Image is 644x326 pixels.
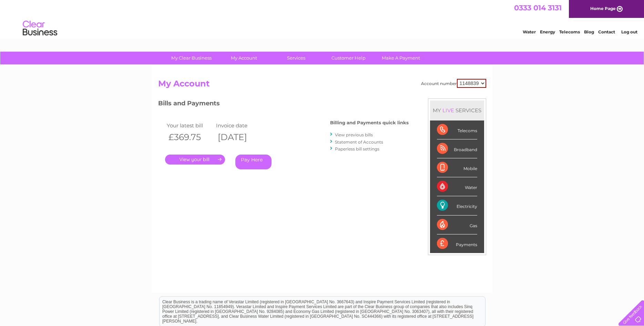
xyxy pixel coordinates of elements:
[214,130,264,144] th: [DATE]
[621,29,637,34] a: Log out
[165,155,225,165] a: .
[514,3,562,12] a: 0333 014 3131
[437,177,477,196] div: Water
[22,18,58,39] img: logo.png
[160,4,485,33] div: Clear Business is a trading name of Verastar Limited (registered in [GEOGRAPHIC_DATA] No. 3667643...
[158,79,486,92] h2: My Account
[437,120,477,139] div: Telecoms
[158,98,409,111] h3: Bills and Payments
[163,52,220,64] a: My Clear Business
[335,146,379,151] a: Paperless bill settings
[268,52,325,64] a: Services
[372,52,429,64] a: Make A Payment
[441,107,456,114] div: LIVE
[330,120,409,125] h4: Billing and Payments quick links
[320,52,377,64] a: Customer Help
[584,29,594,34] a: Blog
[437,215,477,234] div: Gas
[215,52,272,64] a: My Account
[540,29,555,34] a: Energy
[165,121,215,130] td: Your latest bill
[437,158,477,177] div: Mobile
[437,234,477,253] div: Payments
[421,79,486,88] div: Account number
[598,29,615,34] a: Contact
[559,29,580,34] a: Telecoms
[437,196,477,215] div: Electricity
[335,132,373,137] a: View previous bills
[430,101,484,120] div: MY SERVICES
[214,121,264,130] td: Invoice date
[437,139,477,158] div: Broadband
[235,155,272,169] a: Pay Here
[335,139,383,145] a: Statement of Accounts
[523,29,536,34] a: Water
[165,130,215,144] th: £369.75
